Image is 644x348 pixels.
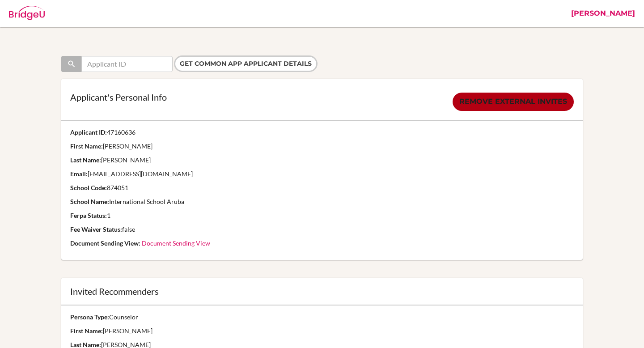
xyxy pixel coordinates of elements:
div: Invited Recommenders [70,287,574,296]
p: [PERSON_NAME] [70,142,574,151]
img: Bridge-U [9,6,45,20]
p: Applicant's Personal Info [70,93,167,102]
p: 874051 [70,183,574,192]
strong: Fee Waiver Status: [70,225,122,233]
p: Counselor [70,313,574,322]
strong: Email: [70,170,88,178]
a: Remove external invites [453,93,574,111]
strong: First Name: [70,142,103,150]
p: false [70,225,574,234]
p: [PERSON_NAME] [70,156,574,165]
strong: Persona Type: [70,313,109,321]
p: [EMAIL_ADDRESS][DOMAIN_NAME] [70,170,574,178]
p: 1 [70,211,574,220]
div: Admin: Common App User Details [54,7,195,20]
p: International School Aruba [70,197,574,206]
strong: Applicant ID: [70,128,107,136]
a: Document Sending View [142,239,210,247]
p: [PERSON_NAME] [70,327,574,335]
input: Applicant ID [81,56,173,72]
strong: Ferpa Status: [70,212,107,219]
strong: First Name: [70,327,103,335]
strong: Last Name: [70,156,101,164]
strong: Document Sending View: [70,239,140,247]
p: 47160636 [70,128,574,137]
strong: School Code: [70,184,107,191]
input: Get Common App applicant details [174,55,318,72]
strong: School Name: [70,198,109,205]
